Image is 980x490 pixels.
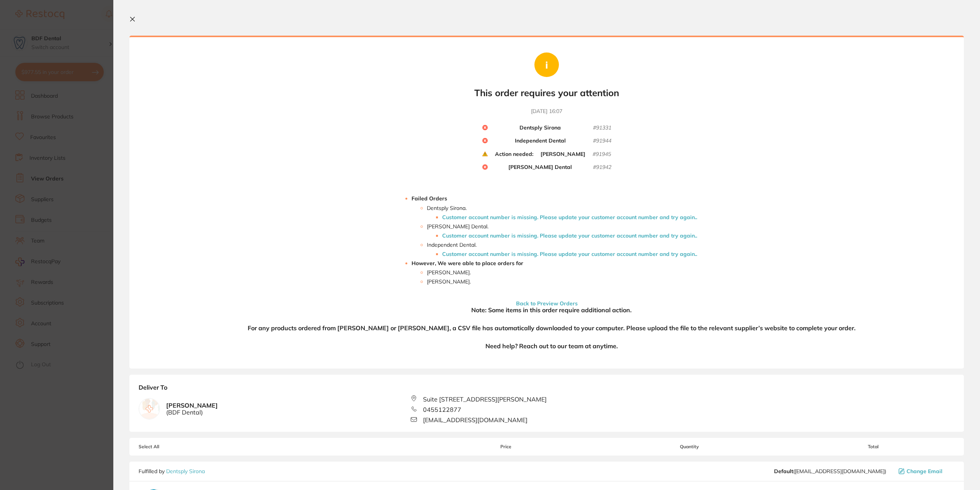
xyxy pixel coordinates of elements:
[442,251,697,257] li: Customer account number is missing. Please update your customer account number and try again. .
[515,138,566,144] b: Independent Dental
[248,323,856,333] h4: For any products ordered from [PERSON_NAME] or [PERSON_NAME], a CSV file has automatically downlo...
[531,108,562,115] time: [DATE] 16:07
[412,260,523,267] strong: However, We were able to place orders for
[471,305,632,315] h4: Note: Some items in this order require additional action.
[774,468,793,475] b: Default
[593,151,611,158] small: # 91945
[541,151,585,158] b: [PERSON_NAME]
[514,300,580,307] button: Back to Preview Orders
[474,87,619,98] b: This order requires your attention
[427,269,697,275] li: [PERSON_NAME] .
[774,468,886,474] span: clientservices@dentsplysirona.com
[166,402,218,416] b: [PERSON_NAME]
[495,151,533,158] b: Action needed:
[442,214,697,220] li: Customer account number is missing. Please update your customer account number and try again. .
[508,164,572,171] b: [PERSON_NAME] Dental
[792,444,955,449] span: Total
[412,195,447,202] strong: Failed Orders
[593,125,611,131] small: # 91331
[139,444,215,449] span: Select All
[519,125,561,131] b: Dentsply Sirona
[906,468,942,474] span: Change Email
[424,444,587,449] span: Price
[139,384,955,395] b: Deliver To
[588,444,792,449] span: Quantity
[423,416,528,423] span: [EMAIL_ADDRESS][DOMAIN_NAME]
[896,468,955,475] button: Change Email
[442,233,697,239] li: Customer account number is missing. Please update your customer account number and try again. .
[427,279,697,285] li: [PERSON_NAME] .
[593,138,611,144] small: # 91944
[593,164,611,171] small: # 91942
[427,242,697,257] li: Independent Dental .
[166,468,205,475] a: Dentsply Sirona
[166,409,218,416] span: ( BDF Dental )
[427,223,697,239] li: [PERSON_NAME] Dental .
[423,396,547,403] span: Suite [STREET_ADDRESS][PERSON_NAME]
[423,406,461,413] span: 0455122877
[139,398,160,419] img: empty.jpg
[427,205,697,220] li: Dentsply Sirona .
[139,468,205,474] p: Fulfilled by
[485,341,618,351] h4: Need help? Reach out to our team at anytime.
